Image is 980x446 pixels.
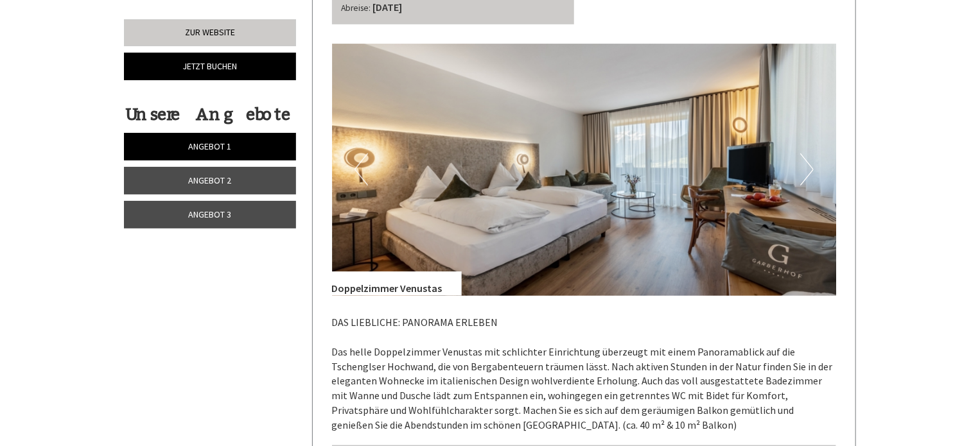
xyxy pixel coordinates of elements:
[800,153,814,185] button: Next
[354,153,368,185] button: Previous
[373,1,403,13] b: [DATE]
[189,141,232,152] span: Angebot 1
[189,209,232,220] span: Angebot 3
[189,175,232,186] span: Angebot 2
[124,103,292,126] div: Unsere Angebote
[124,19,296,46] a: Zur Website
[124,53,296,80] a: Jetzt buchen
[332,44,837,296] img: image
[332,315,837,433] p: DAS LIEBLICHE: PANORAMA ERLEBEN Das helle Doppelzimmer Venustas mit schlichter Einrichtung überze...
[342,3,371,13] small: Abreise:
[332,271,462,296] div: Doppelzimmer Venustas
